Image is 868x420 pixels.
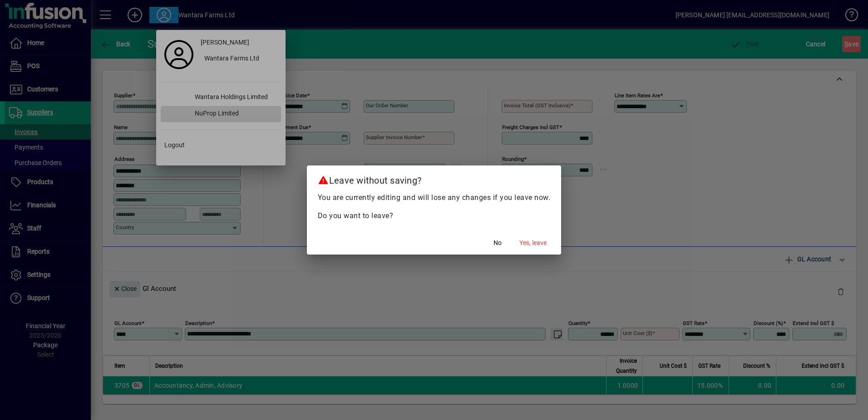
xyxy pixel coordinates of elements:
[519,238,547,248] span: Yes, leave
[493,238,502,248] span: No
[307,165,562,192] h2: Leave without saving?
[483,235,512,251] button: No
[318,192,551,203] p: You are currently editing and will lose any changes if you leave now.
[516,235,550,251] button: Yes, leave
[318,210,551,221] p: Do you want to leave?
